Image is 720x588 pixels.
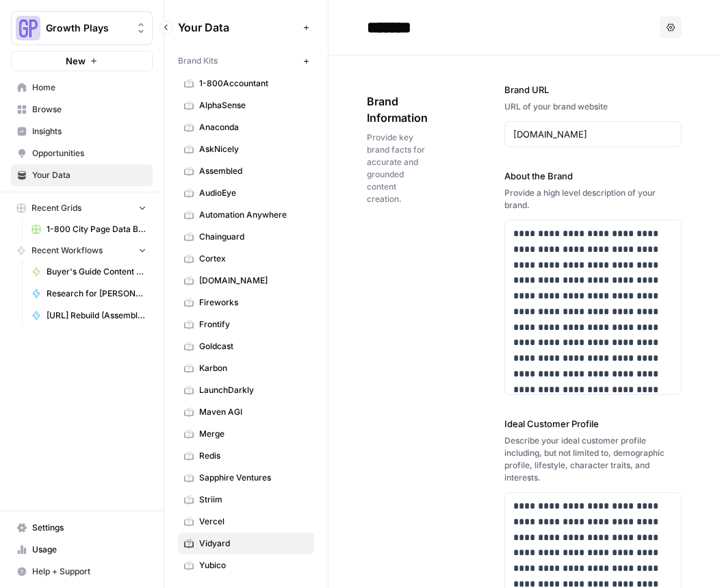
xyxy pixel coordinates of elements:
[504,417,682,431] label: Ideal Customer Profile
[47,287,146,300] span: Research for [PERSON_NAME]'s Guides
[199,406,308,418] span: Maven AGI
[199,428,308,440] span: Merge
[178,511,314,533] a: Vercel
[199,472,308,484] span: Sapphire Ventures
[32,103,146,116] span: Browse
[178,94,314,116] a: AlphaSense
[47,266,146,278] span: Buyer's Guide Content Workflow - Gemini/[PERSON_NAME] Version
[199,274,308,287] span: [DOMAIN_NAME]
[32,125,146,138] span: Insights
[25,218,153,240] a: 1-800 City Page Data Batch 5
[11,120,153,142] a: Insights
[47,223,146,235] span: 1-800 City Page Data Batch 5
[25,283,153,305] a: Research for [PERSON_NAME]'s Guides
[178,401,314,423] a: Maven AGI
[199,99,308,112] span: AlphaSense
[11,517,153,539] a: Settings
[32,544,146,556] span: Usage
[178,489,314,511] a: Striim
[199,559,308,572] span: Yubico
[199,143,308,155] span: AskNicely
[178,314,314,335] a: Frontify
[178,357,314,379] a: Karbon
[178,467,314,489] a: Sapphire Ventures
[32,169,146,181] span: Your Data
[11,51,153,71] button: New
[11,11,153,45] button: Workspace: Growth Plays
[504,187,682,212] div: Provide a high level description of your brand.
[178,379,314,401] a: LaunchDarkly
[178,55,218,67] span: Brand Kits
[11,164,153,186] a: Your Data
[178,226,314,248] a: Chainguard
[199,165,308,177] span: Assembled
[11,240,153,261] button: Recent Workflows
[199,494,308,506] span: Striim
[32,565,146,578] span: Help + Support
[25,305,153,327] a: [URL] Rebuild (Assembled)
[46,21,129,35] span: Growth Plays
[178,19,298,36] span: Your Data
[504,169,682,183] label: About the Brand
[199,296,308,309] span: Fireworks
[199,537,308,550] span: Vidyard
[178,270,314,292] a: [DOMAIN_NAME]
[199,187,308,199] span: AudioEye
[32,522,146,534] span: Settings
[178,292,314,314] a: Fireworks
[47,309,146,322] span: [URL] Rebuild (Assembled)
[32,147,146,159] span: Opportunities
[11,142,153,164] a: Opportunities
[199,515,308,528] span: Vercel
[16,16,40,40] img: Growth Plays Logo
[11,561,153,583] button: Help + Support
[199,209,308,221] span: Automation Anywhere
[199,362,308,374] span: Karbon
[178,73,314,94] a: 1-800Accountant
[178,554,314,576] a: Yubico
[178,445,314,467] a: Redis
[504,435,682,484] div: Describe your ideal customer profile including, but not limited to, demographic profile, lifestyl...
[178,182,314,204] a: AudioEye
[513,127,673,141] input: www.sundaysoccer.com
[178,533,314,554] a: Vidyard
[367,131,428,205] span: Provide key brand facts for accurate and grounded content creation.
[504,101,682,113] div: URL of your brand website
[11,198,153,218] button: Recent Grids
[367,93,428,126] span: Brand Information
[66,54,86,68] span: New
[199,77,308,90] span: 1-800Accountant
[178,160,314,182] a: Assembled
[199,231,308,243] span: Chainguard
[178,423,314,445] a: Merge
[199,253,308,265] span: Cortex
[178,138,314,160] a: AskNicely
[199,450,308,462] span: Redis
[31,244,103,257] span: Recent Workflows
[25,261,153,283] a: Buyer's Guide Content Workflow - Gemini/[PERSON_NAME] Version
[178,248,314,270] a: Cortex
[11,77,153,99] a: Home
[199,384,308,396] span: LaunchDarkly
[178,204,314,226] a: Automation Anywhere
[11,99,153,120] a: Browse
[11,539,153,561] a: Usage
[199,340,308,353] span: Goldcast
[199,121,308,133] span: Anaconda
[178,116,314,138] a: Anaconda
[504,83,682,97] label: Brand URL
[178,335,314,357] a: Goldcast
[32,81,146,94] span: Home
[199,318,308,331] span: Frontify
[31,202,81,214] span: Recent Grids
